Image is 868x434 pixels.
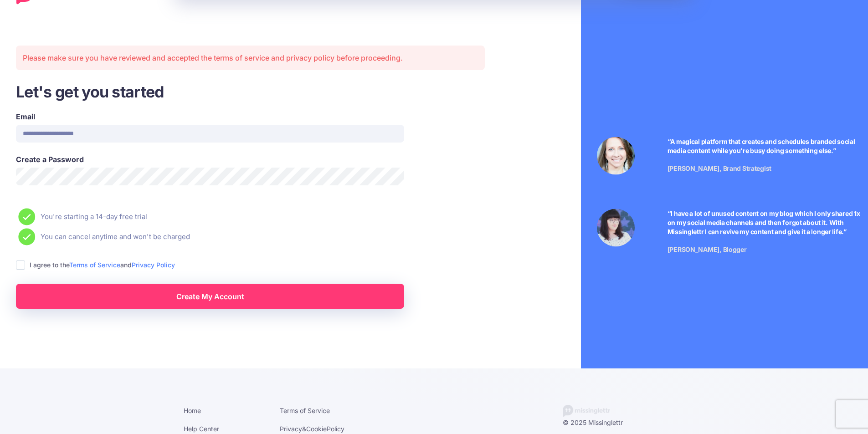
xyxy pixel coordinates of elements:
[306,425,327,433] a: Cookie
[184,425,219,433] a: Help Center
[563,417,692,428] div: © 2025 Missinglettr
[668,245,747,253] span: [PERSON_NAME], Blogger
[280,425,302,433] a: Privacy
[184,407,201,414] a: Home
[30,260,175,270] label: I agree to the and
[16,82,485,102] h3: Let's get you started
[16,228,485,245] li: You can cancel anytime and won't be charged
[597,137,635,174] img: Testimonial by Laura Stanik
[16,111,404,122] label: Email
[16,46,485,70] div: Please make sure you have reviewed and accepted the terms of service and privacy policy before pr...
[668,164,771,172] span: [PERSON_NAME], Brand Strategist
[668,137,865,155] p: “A magical platform that creates and schedules branded social media content while you're busy doi...
[69,261,120,269] a: Terms of Service
[16,154,404,165] label: Create a Password
[132,261,175,269] a: Privacy Policy
[597,209,635,246] img: Testimonial by Jeniffer Kosche
[16,208,485,225] li: You're starting a 14-day free trial
[16,284,404,309] a: Create My Account
[280,407,330,414] a: Terms of Service
[668,209,865,236] p: “I have a lot of unused content on my blog which I only shared 1x on my social media channels and...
